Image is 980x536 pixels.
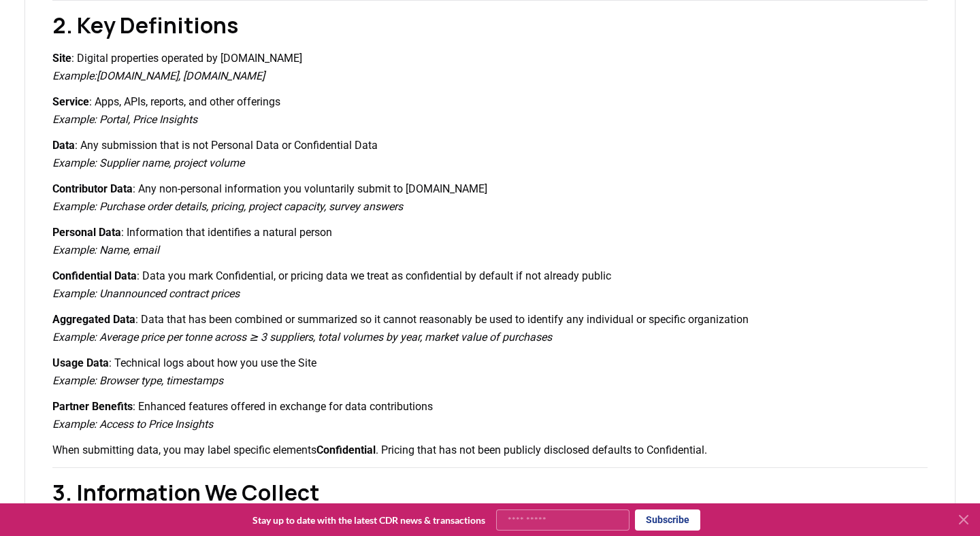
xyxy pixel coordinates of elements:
[52,418,213,431] em: Example: Access to Price Insights
[52,95,89,108] strong: Service
[52,398,928,433] p: : Enhanced features offered in exchange for data contributions
[52,182,133,195] strong: Contributor Data
[52,224,928,259] p: : Information that identifies a natural person
[316,443,376,456] strong: Confidential
[52,180,928,216] p: : Any non-personal information you voluntarily submit to [DOMAIN_NAME]
[52,156,244,169] em: Example: Supplier name, project volume
[52,139,75,152] strong: Data
[52,52,71,65] strong: Site
[52,267,928,303] p: : Data you mark Confidential, or pricing data we treat as confidential by default if not already ...
[52,93,928,129] p: : Apps, APIs, reports, and other offerings
[52,356,109,369] strong: Usage Data
[52,354,928,390] p: : Technical logs about how you use the Site
[52,400,133,413] strong: Partner Benefits
[52,69,265,82] em: Example: , [DOMAIN_NAME]
[52,331,552,344] em: Example: Average price per tonne across ≥ 3 suppliers, total volumes by year, market value of pur...
[52,9,928,41] h2: 2. Key Definitions
[52,137,928,172] p: : Any submission that is not Personal Data or Confidential Data
[52,441,928,459] p: When submitting data, you may label specific elements . Pricing that has not been publicly disclo...
[52,287,240,300] em: Example: Unannounced contract prices
[97,69,178,82] a: [DOMAIN_NAME]
[52,200,403,213] em: Example: Purchase order details, pricing, project capacity, survey answers
[52,244,159,256] em: Example: Name, email
[52,113,197,126] em: Example: Portal, Price Insights
[52,374,223,387] em: Example: Browser type, timestamps
[52,226,121,239] strong: Personal Data
[52,311,928,346] p: : Data that has been combined or summarized so it cannot reasonably be used to identify any indiv...
[52,269,137,282] strong: Confidential Data
[52,50,928,85] p: : Digital properties operated by [DOMAIN_NAME]
[52,476,928,509] h2: 3. Information We Collect
[52,313,135,326] strong: Aggregated Data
